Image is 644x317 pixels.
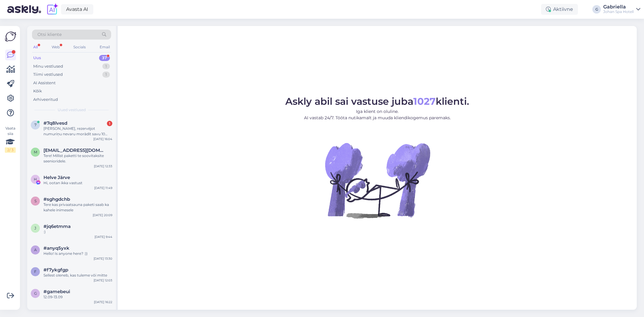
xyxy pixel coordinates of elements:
[102,63,110,69] div: 1
[33,97,58,103] div: Arhiveeritud
[34,291,37,296] span: g
[43,251,112,256] div: Hello! Is anyone here? :))
[61,4,93,14] a: Avasta AI
[323,126,432,235] img: No Chat active
[592,5,601,14] div: G
[43,294,112,300] div: 12.09-13.09
[43,245,69,251] span: #anyq5yxk
[5,147,16,153] div: 2 / 3
[285,95,469,107] span: Askly abil sai vastuse juba klienti.
[58,107,86,113] span: Uued vestlused
[34,123,37,127] span: 7
[43,175,70,180] span: Helve Järve
[285,108,469,121] p: Iga klient on oluline. AI vastab 24/7. Tööta nutikamalt ja muuda kliendikogemus paremaks.
[43,267,68,273] span: #f7ykgfgp
[43,197,70,202] span: #sghgdchb
[32,43,39,51] div: All
[43,126,112,137] div: [PERSON_NAME], rezervējot numuriņu nevaru morādīt savu 10 menesus veco bērniņu! Vai cena atšķiras...
[43,120,67,126] span: #7q8lvesd
[43,153,112,164] div: Tere! Millist paketti te soovitaksite seenioridele.
[93,213,112,217] div: [DATE] 20:09
[34,269,37,274] span: f
[43,229,112,235] div: :)
[33,55,41,61] div: Uus
[72,43,87,51] div: Socials
[46,3,59,16] img: explore-ai
[99,55,110,61] div: 37
[33,88,42,94] div: Kõik
[34,226,36,230] span: j
[107,121,112,126] div: 1
[413,95,436,107] b: 1027
[94,164,112,168] div: [DATE] 12:33
[34,150,37,154] span: m
[603,5,634,9] div: Gabriella
[93,137,112,141] div: [DATE] 16:04
[43,273,112,278] div: Sellest oleneb, kas tuleme või mitte
[94,256,112,261] div: [DATE] 13:30
[50,43,61,51] div: Web
[34,199,37,203] span: s
[94,278,112,283] div: [DATE] 12:03
[33,80,56,86] div: AI Assistent
[541,4,578,15] div: Aktiivne
[102,72,110,78] div: 1
[33,72,63,78] div: Tiimi vestlused
[43,202,112,213] div: Tere kas privaatsauna paketi saab ka kahele inimesele
[95,235,112,239] div: [DATE] 9:44
[94,186,112,190] div: [DATE] 11:49
[33,63,63,69] div: Minu vestlused
[43,289,70,294] span: #gamebeui
[5,31,16,42] img: Askly Logo
[43,148,106,153] span: maaja.lindau@gmail.com
[94,300,112,304] div: [DATE] 16:22
[37,31,62,38] span: Otsi kliente
[603,9,634,14] div: Johan Spa Hotell
[43,180,112,186] div: Hi, ootan ikka vastust
[34,177,37,181] span: H
[34,248,37,252] span: a
[43,224,71,229] span: #jq6etmma
[603,5,640,14] a: GabriellaJohan Spa Hotell
[98,43,111,51] div: Email
[5,126,16,153] div: Vaata siia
